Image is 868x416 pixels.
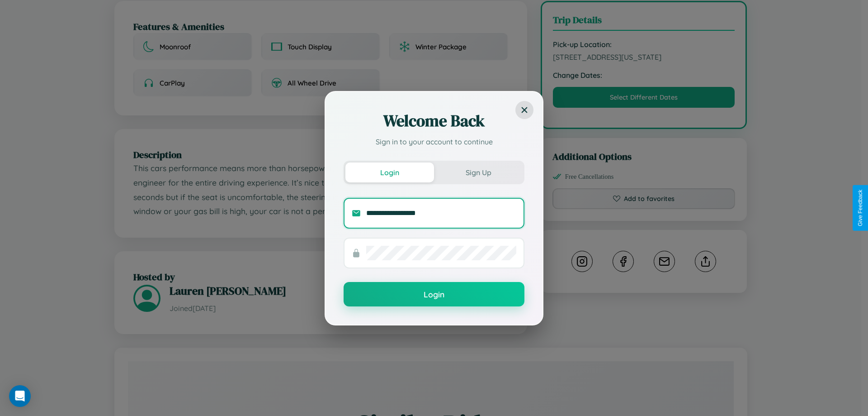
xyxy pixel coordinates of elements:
[344,282,524,306] button: Login
[434,163,523,182] button: Sign Up
[857,190,863,226] div: Give Feedback
[9,385,31,407] div: Open Intercom Messenger
[344,136,524,147] p: Sign in to your account to continue
[345,163,434,182] button: Login
[344,110,524,132] h2: Welcome Back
